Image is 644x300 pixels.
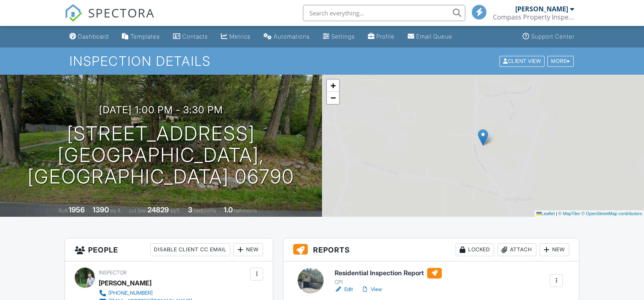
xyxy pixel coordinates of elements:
a: Contacts [170,29,211,44]
img: Marker [478,129,488,146]
div: Compass Property Inspections, LLC [493,13,574,21]
div: [PHONE_NUMBER] [108,290,153,296]
a: Templates [119,29,163,44]
a: [PHONE_NUMBER] [99,289,192,297]
div: Settings [331,33,355,40]
a: © OpenStreetMap contributors [581,211,642,216]
div: Dashboard [78,33,109,40]
div: 1390 [93,205,109,214]
span: − [331,93,336,103]
a: © MapTiler [558,211,580,216]
div: Locked [456,243,494,256]
a: Zoom out [327,92,339,104]
div: 1.0 [224,205,233,214]
div: Automations [274,33,310,40]
span: SPECTORA [88,4,155,21]
div: Contacts [182,33,208,40]
a: View [361,285,382,294]
div: Profile [376,33,395,40]
div: Templates [130,33,160,40]
a: Support Center [519,29,578,44]
span: bathrooms [234,207,257,214]
h6: Residential Inspection Report [335,268,442,278]
div: Email Queue [416,33,452,40]
span: bedrooms [194,207,216,214]
a: Metrics [218,29,254,44]
div: 24829 [147,205,169,214]
div: Support Center [531,33,575,40]
a: Automations (Basic) [260,29,313,44]
div: 3 [188,205,192,214]
div: New [540,243,569,256]
h3: [DATE] 1:00 pm - 3:30 pm [99,104,223,115]
span: | [556,211,557,216]
span: Inspector [99,270,127,276]
span: Lot Size [129,207,146,214]
a: Leaflet [536,211,555,216]
a: Edit [335,285,353,294]
div: Attach [497,243,536,256]
div: Client View [499,56,545,67]
h1: [STREET_ADDRESS] [GEOGRAPHIC_DATA], [GEOGRAPHIC_DATA] 06790 [13,123,309,187]
div: [PERSON_NAME] [515,5,568,13]
a: Dashboard [66,29,112,44]
a: Email Queue [404,29,456,44]
div: New [233,243,263,256]
a: Residential Inspection Report CPI [335,268,442,286]
input: Search everything... [303,5,465,21]
div: [PERSON_NAME] [99,277,151,289]
h1: Inspection Details [69,54,574,68]
div: 1956 [69,205,85,214]
a: Zoom in [327,80,339,92]
span: sq.ft. [170,207,180,214]
h3: People [65,238,273,261]
a: Settings [320,29,358,44]
div: CPI [335,279,442,285]
div: Metrics [229,33,251,40]
a: SPECTORA [65,11,155,28]
img: The Best Home Inspection Software - Spectora [65,4,82,22]
span: + [331,80,336,91]
span: sq. ft. [110,207,121,214]
div: More [547,56,574,67]
span: Built [58,207,67,214]
a: Client View [499,58,547,64]
a: Company Profile [365,29,398,44]
div: Disable Client CC Email [150,243,230,256]
h3: Reports [283,238,579,261]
